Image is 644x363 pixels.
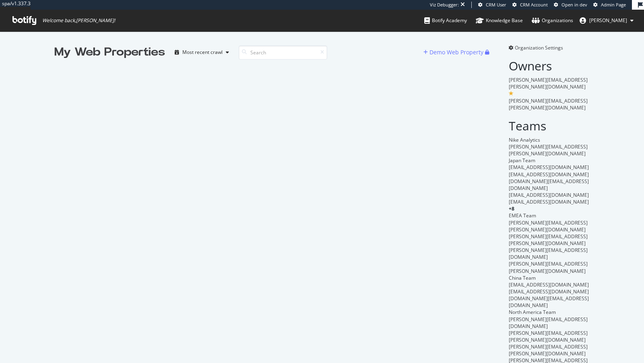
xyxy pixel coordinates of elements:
button: [PERSON_NAME] [573,14,640,27]
span: [PERSON_NAME][EMAIL_ADDRESS][DOMAIN_NAME] [509,247,588,260]
span: [PERSON_NAME][EMAIL_ADDRESS][PERSON_NAME][DOMAIN_NAME] [509,97,588,111]
span: CRM User [486,2,506,8]
span: connor [589,17,627,24]
span: [PERSON_NAME][EMAIL_ADDRESS][DOMAIN_NAME] [509,316,588,330]
button: Demo Web Property [423,46,485,59]
span: [EMAIL_ADDRESS][DOMAIN_NAME] [509,198,589,205]
span: [PERSON_NAME][EMAIL_ADDRESS][PERSON_NAME][DOMAIN_NAME] [509,343,588,357]
span: CRM Account [520,2,548,8]
div: Demo Web Property [429,48,483,56]
h2: Teams [509,119,590,132]
a: Organizations [532,10,573,31]
span: Open in dev [561,2,587,8]
span: Admin Page [601,2,626,8]
div: Most recent crawl [182,50,223,55]
a: Botify Academy [424,10,467,31]
span: [PERSON_NAME][EMAIL_ADDRESS][PERSON_NAME][DOMAIN_NAME] [509,330,588,343]
a: Demo Web Property [423,49,485,56]
div: Organizations [532,16,573,25]
span: [PERSON_NAME][EMAIL_ADDRESS][PERSON_NAME][DOMAIN_NAME] [509,219,588,233]
h2: Owners [509,59,590,72]
span: [EMAIL_ADDRESS][DOMAIN_NAME] [509,164,589,171]
span: [DOMAIN_NAME][EMAIL_ADDRESS][DOMAIN_NAME] [509,178,589,192]
div: Japan Team [509,157,590,164]
div: Botify Academy [424,16,467,25]
span: [DOMAIN_NAME][EMAIL_ADDRESS][DOMAIN_NAME] [509,295,589,309]
input: Search [239,45,327,60]
span: Welcome back, [PERSON_NAME] ! [42,17,115,24]
div: North America Team [509,309,590,316]
a: CRM Account [512,2,548,8]
a: Open in dev [554,2,587,8]
span: [PERSON_NAME][EMAIL_ADDRESS][PERSON_NAME][DOMAIN_NAME] [509,143,588,157]
span: [EMAIL_ADDRESS][DOMAIN_NAME] [509,192,589,198]
button: Most recent crawl [171,46,232,59]
div: Nike Analytics [509,136,590,143]
span: + 8 [509,205,514,212]
span: Organization Settings [515,44,563,51]
span: [EMAIL_ADDRESS][DOMAIN_NAME] [509,288,589,295]
span: [EMAIL_ADDRESS][DOMAIN_NAME] [509,171,589,178]
a: Admin Page [593,2,626,8]
span: [PERSON_NAME][EMAIL_ADDRESS][PERSON_NAME][DOMAIN_NAME] [509,260,588,274]
span: [EMAIL_ADDRESS][DOMAIN_NAME] [509,281,589,288]
div: My Web Properties [54,44,165,60]
a: Knowledge Base [476,10,523,31]
div: EMEA Team [509,212,590,219]
div: Knowledge Base [476,16,523,25]
div: Viz Debugger: [430,2,459,8]
a: CRM User [478,2,506,8]
span: [PERSON_NAME][EMAIL_ADDRESS][PERSON_NAME][DOMAIN_NAME] [509,76,588,90]
div: China Team [509,274,590,281]
span: [PERSON_NAME][EMAIL_ADDRESS][PERSON_NAME][DOMAIN_NAME] [509,233,588,247]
